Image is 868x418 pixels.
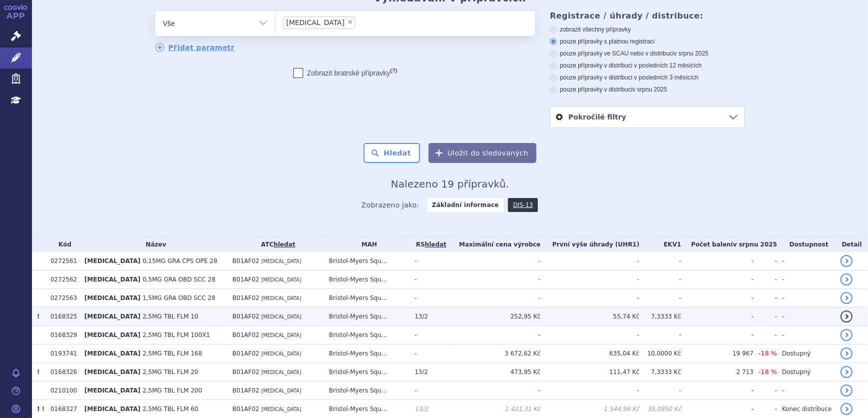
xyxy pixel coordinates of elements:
span: [MEDICAL_DATA] [261,258,301,264]
span: × [347,19,353,25]
td: - [448,289,541,307]
span: B01AF02 [232,276,259,283]
th: MAH [324,237,410,252]
a: DIS-13 [508,198,538,212]
span: [MEDICAL_DATA] [84,276,140,283]
td: - [754,289,777,307]
span: [MEDICAL_DATA] [84,350,140,357]
span: [MEDICAL_DATA] [84,368,140,375]
span: [MEDICAL_DATA] [84,387,140,394]
td: Bristol-Myers Squ... [324,270,410,289]
td: - [410,381,447,400]
td: Dostupný [777,363,836,381]
button: Hledat [364,143,420,163]
span: B01AF02 [232,387,259,394]
span: [MEDICAL_DATA] [84,257,140,264]
td: Bristol-Myers Squ... [324,363,410,381]
button: Uložit do sledovaných [429,143,536,163]
th: ATC [227,237,324,252]
span: 0,5MG GRA OBD SCC 28 [142,276,215,283]
td: - [777,270,836,289]
a: detail [841,403,853,415]
span: Nalezeno 19 přípravků. [391,178,509,190]
span: Tento přípravek má více úhrad. [42,405,44,412]
span: v srpnu 2025 [674,50,708,57]
span: 0,15MG GRA CPS OPE 28 [142,257,217,264]
span: B01AF02 [232,405,259,412]
a: detail [841,273,853,285]
span: [MEDICAL_DATA] [84,331,140,338]
span: [MEDICAL_DATA] [84,313,140,320]
th: Kód [45,237,79,252]
td: Bristol-Myers Squ... [324,344,410,363]
span: -18 % [759,368,777,375]
span: B01AF02 [232,313,259,320]
a: detail [841,384,853,396]
label: Zobrazit bratrské přípravky [293,68,398,78]
span: -18 % [759,349,777,357]
span: v srpnu 2025 [733,241,777,248]
td: Dostupný [777,344,836,363]
a: detail [841,329,853,341]
span: 2,5MG TBL FLM 100X1 [142,331,210,338]
td: - [540,381,639,400]
td: - [410,252,447,270]
td: - [639,289,681,307]
a: detail [841,347,853,359]
td: - [410,344,447,363]
span: 2,5MG TBL FLM 168 [142,350,202,357]
a: detail [841,292,853,304]
td: - [639,270,681,289]
td: - [754,381,777,400]
td: 7,3333 Kč [639,307,681,326]
span: [MEDICAL_DATA] [84,294,140,301]
td: - [639,252,681,270]
span: [MEDICAL_DATA] [261,351,301,356]
label: pouze přípravky v distribuci v posledních 12 měsících [550,61,745,69]
td: - [410,270,447,289]
td: Bristol-Myers Squ... [324,381,410,400]
td: - [540,289,639,307]
td: - [754,307,777,326]
a: detail [841,366,853,378]
span: v srpnu 2025 [632,86,667,93]
label: pouze přípravky s platnou registrací [550,37,745,45]
td: Bristol-Myers Squ... [324,289,410,307]
td: - [448,252,541,270]
td: - [410,326,447,344]
th: Maximální cena výrobce [448,237,541,252]
span: 2,5MG TBL FLM 60 [142,405,198,412]
th: Název [79,237,227,252]
td: - [777,307,836,326]
td: 0210100 [45,381,79,400]
th: RS [410,237,447,252]
label: zobrazit všechny přípravky [550,25,745,33]
span: B01AF02 [232,257,259,264]
td: - [639,381,681,400]
span: [MEDICAL_DATA] [261,314,301,319]
th: Detail [836,237,868,252]
span: [MEDICAL_DATA] [261,295,301,301]
td: 0168326 [45,363,79,381]
label: pouze přípravky v distribuci v posledních 3 měsících [550,73,745,81]
td: Bristol-Myers Squ... [324,252,410,270]
td: 111,47 Kč [540,363,639,381]
td: - [448,381,541,400]
td: - [448,270,541,289]
th: Počet balení [681,237,777,252]
a: Přidat parametr [155,43,235,52]
span: [MEDICAL_DATA] [261,388,301,393]
td: 635,04 Kč [540,344,639,363]
td: - [681,289,754,307]
span: [MEDICAL_DATA] [261,332,301,338]
td: 0193741 [45,344,79,363]
td: - [540,326,639,344]
td: Bristol-Myers Squ... [324,326,410,344]
span: [MEDICAL_DATA] [261,277,301,282]
td: - [681,326,754,344]
td: - [410,289,447,307]
td: 0272562 [45,270,79,289]
strong: Základní informace [427,198,504,212]
span: 2,5MG TBL FLM 10 [142,313,198,320]
abbr: (?) [390,67,397,74]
